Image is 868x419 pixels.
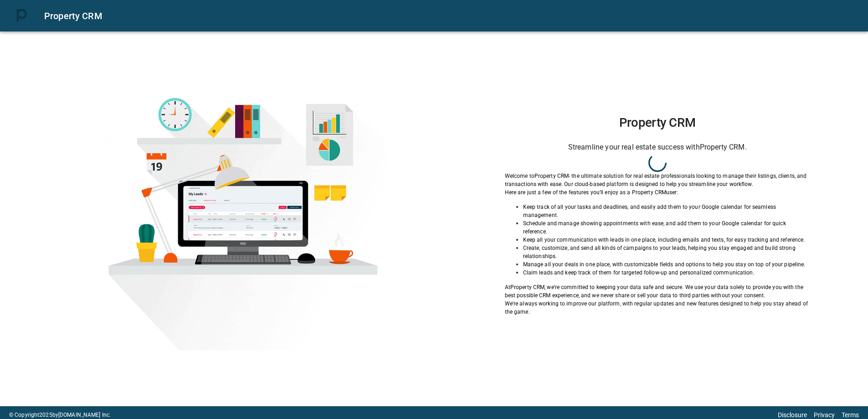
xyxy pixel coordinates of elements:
p: © Copyright 2025 by [9,411,111,419]
p: At Property CRM , we're committed to keeping your data safe and secure. We use your data solely t... [505,283,810,300]
p: Keep track of all your tasks and deadlines, and easily add them to your Google calendar for seaml... [523,203,810,219]
h1: Property CRM [505,115,810,130]
h6: Streamline your real estate success with Property CRM . [505,141,810,154]
p: Welcome to Property CRM - the ultimate solution for real estate professionals looking to manage t... [505,172,810,188]
p: Claim leads and keep track of them for targeted follow-up and personalized communication. [523,269,810,277]
p: Schedule and manage showing appointments with ease, and add them to your Google calendar for quic... [523,219,810,236]
p: Create, customize, and send all kinds of campaigns to your leads, helping you stay engaged and bu... [523,244,810,260]
div: Property CRM [44,9,857,23]
a: Privacy [814,411,835,419]
p: Manage all your deals in one place, with customizable fields and options to help you stay on top ... [523,260,810,269]
p: We're always working to improve our platform, with regular updates and new features designed to h... [505,300,810,316]
a: Terms [842,411,859,419]
p: Keep all your communication with leads in one place, including emails and texts, for easy trackin... [523,236,810,244]
a: [DOMAIN_NAME] Inc. [58,412,111,418]
p: Here are just a few of the features you'll enjoy as a Property CRM user: [505,188,810,197]
a: Disclosure [778,411,807,419]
